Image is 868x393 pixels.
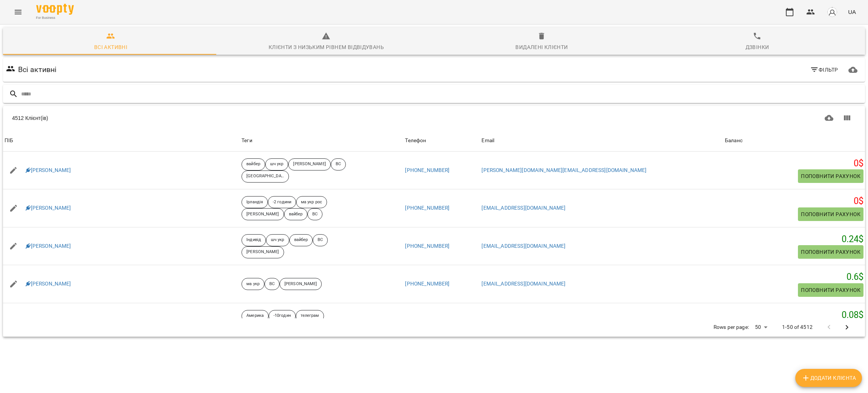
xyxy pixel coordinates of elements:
a: [PHONE_NUMBER] [405,205,449,211]
div: Видалені клієнти [515,43,568,52]
button: Завантажити CSV [820,109,838,127]
a: [PERSON_NAME] [26,280,71,288]
div: Email [481,136,494,145]
p: [PERSON_NAME] [284,281,317,287]
div: [PERSON_NAME] [280,278,322,290]
button: Фільтр [807,63,841,77]
p: вайбер [294,237,308,243]
div: Баланс [725,136,743,145]
span: ПІБ [5,136,238,145]
p: ВС [318,237,323,243]
div: ВС [331,158,346,170]
button: Показати колонки [838,109,856,127]
div: шч укр [265,158,289,170]
div: ПІБ [5,136,13,145]
a: [PERSON_NAME] [26,243,71,250]
div: Дзвінки [746,43,769,52]
div: ВС [307,208,322,220]
p: ма укр рос [301,199,322,206]
div: Sort [725,136,743,145]
div: Всі активні [94,43,127,52]
h6: Всі активні [18,64,57,75]
div: Sort [481,136,494,145]
p: Ірландія [246,199,263,206]
div: [PERSON_NAME] [241,208,284,220]
span: Поповнити рахунок [801,247,860,256]
p: ВС [336,161,341,167]
button: Поповнити рахунок [798,245,863,259]
p: телеграм [301,313,319,319]
div: 50 [752,322,770,333]
div: -2 години [268,196,296,208]
div: Індивід [241,234,266,246]
a: [PERSON_NAME] [26,204,71,212]
p: [PERSON_NAME] [246,249,279,255]
img: avatar_s.png [827,7,837,17]
p: Індивід [246,237,261,243]
span: Email [481,136,722,145]
h5: 0.6 $ [725,271,863,283]
button: Поповнити рахунок [798,283,863,297]
p: шч укр [270,161,284,167]
a: [PHONE_NUMBER] [405,167,449,173]
div: Sort [405,136,426,145]
h5: 0 $ [725,195,863,207]
div: 4512 Клієнт(ів) [12,114,434,122]
span: Поповнити рахунок [801,210,860,219]
a: [EMAIL_ADDRESS][DOMAIN_NAME] [481,205,565,211]
p: Америка [246,313,264,319]
button: UA [845,5,859,19]
a: [PERSON_NAME] [26,167,71,174]
div: вайбер [241,158,265,170]
h5: 0.08 $ [725,309,863,321]
div: Телефон [405,136,426,145]
div: вайбер [284,208,308,220]
div: телеграм [296,310,324,322]
p: ма укр [246,281,260,287]
a: [PERSON_NAME][DOMAIN_NAME][EMAIL_ADDRESS][DOMAIN_NAME] [481,167,646,173]
span: Додати клієнта [801,373,856,382]
p: [GEOGRAPHIC_DATA] [246,173,284,180]
p: -2 години [273,199,291,206]
button: Menu [9,3,27,21]
img: Voopty Logo [36,4,74,15]
div: -10годин [269,310,296,322]
h5: 0 $ [725,158,863,169]
p: Rows per page: [714,324,749,331]
p: шч укр [271,237,284,243]
a: [PHONE_NUMBER] [405,243,449,249]
span: Телефон [405,136,478,145]
p: 1-50 of 4512 [782,324,813,331]
div: ма укр рос [296,196,327,208]
button: Поповнити рахунок [798,169,863,183]
div: вайбер [289,234,313,246]
p: -10годин [274,313,291,319]
div: [GEOGRAPHIC_DATA] [241,170,289,183]
div: Table Toolbar [3,106,865,130]
div: Ірландія [241,196,268,208]
button: Поповнити рахунок [798,207,863,221]
button: Додати клієнта [795,369,862,387]
span: Поповнити рахунок [801,286,860,295]
p: вайбер [289,211,303,218]
button: Next Page [838,318,856,336]
div: Теги [241,136,402,145]
span: Поповнити рахунок [801,172,860,181]
div: шч укр [266,234,289,246]
span: For Business [36,15,74,20]
div: ВС [313,234,328,246]
span: Баланс [725,136,863,145]
h5: 0.24 $ [725,233,863,245]
p: [PERSON_NAME] [246,211,279,218]
div: [PERSON_NAME] [241,246,284,258]
div: [PERSON_NAME] [288,158,330,170]
a: [EMAIL_ADDRESS][DOMAIN_NAME] [481,243,565,249]
p: ВС [312,211,318,218]
span: Фільтр [810,65,838,74]
div: ВС [264,278,280,290]
p: [PERSON_NAME] [293,161,325,167]
p: ВС [269,281,275,287]
p: вайбер [246,161,260,167]
div: ма укр [241,278,264,290]
a: [PHONE_NUMBER] [405,281,449,287]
